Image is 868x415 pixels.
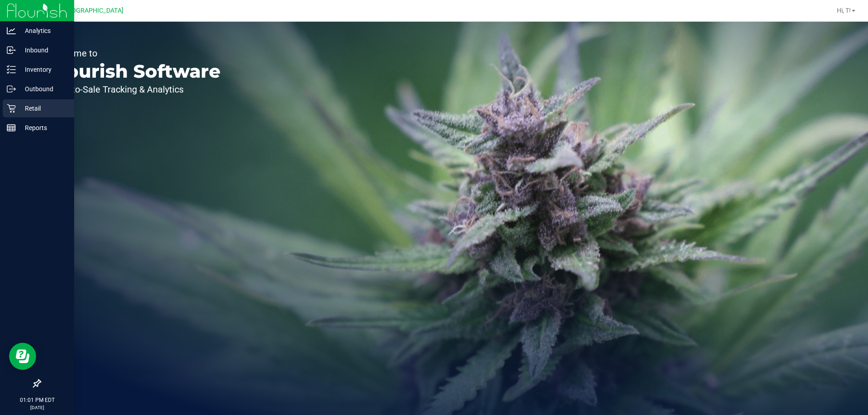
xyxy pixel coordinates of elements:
[16,45,70,56] p: Inbound
[16,25,70,36] p: Analytics
[837,7,851,14] span: Hi, T!
[7,65,16,74] inline-svg: Inventory
[61,7,123,14] span: [GEOGRAPHIC_DATA]
[16,103,70,114] p: Retail
[7,46,16,55] inline-svg: Inbound
[7,104,16,113] inline-svg: Retail
[7,84,16,93] inline-svg: Outbound
[4,396,70,404] p: 01:01 PM EDT
[4,404,70,411] p: [DATE]
[7,26,16,35] inline-svg: Analytics
[16,122,70,133] p: Reports
[7,123,16,132] inline-svg: Reports
[49,62,221,80] p: Flourish Software
[49,85,221,94] p: Seed-to-Sale Tracking & Analytics
[49,49,221,58] p: Welcome to
[16,64,70,75] p: Inventory
[16,84,70,94] p: Outbound
[9,343,36,370] iframe: Resource center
